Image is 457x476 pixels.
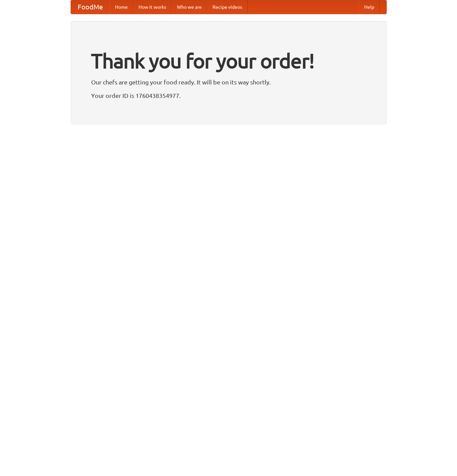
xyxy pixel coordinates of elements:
a: How it works [133,0,172,14]
p: Our chefs are getting your food ready. It will be on its way shortly. [91,77,366,87]
a: Help [359,0,380,14]
a: FoodMe [71,0,110,14]
a: Recipe videos [207,0,247,14]
a: Home [110,0,133,14]
a: Who we are [172,0,207,14]
p: Your order ID is 1760438354977. [91,90,366,101]
h1: Thank you for your order! [91,45,366,77]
